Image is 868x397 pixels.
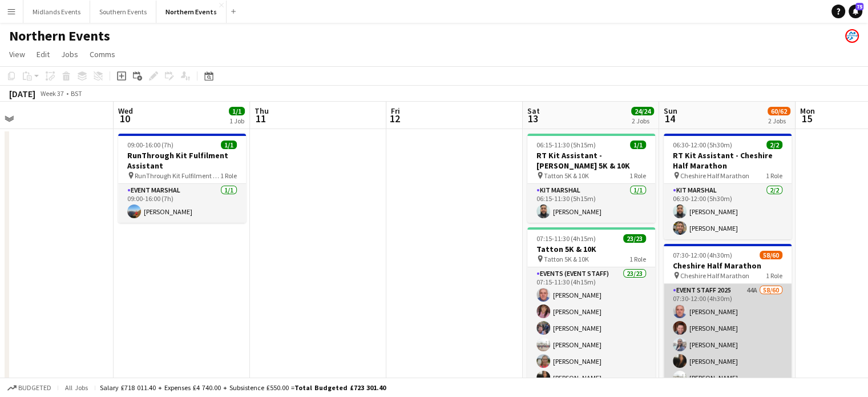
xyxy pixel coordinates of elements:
span: Cheshire Half Marathon [680,171,749,180]
span: 24/24 [631,107,654,115]
app-job-card: 07:15-11:30 (4h15m)23/23Tatton 5K & 10K Tatton 5K & 10K1 RoleEvents (Event Staff)23/2307:15-11:30... [527,227,655,396]
button: Northern Events [156,1,227,23]
app-card-role: Kit Marshal1/106:15-11:30 (5h15m)[PERSON_NAME] [527,184,655,223]
h3: RT Kit Assistant - Cheshire Half Marathon [664,150,792,171]
span: 1 Role [766,271,782,280]
span: Comms [90,49,115,59]
span: 15 [798,112,815,125]
span: Wed [118,106,133,116]
a: Jobs [56,47,83,62]
span: 11 [253,112,269,125]
span: 1/1 [630,141,646,149]
span: 23/23 [623,234,646,243]
span: 12 [389,112,400,125]
span: 06:30-12:00 (5h30m) [673,141,732,149]
span: Sun [664,106,677,116]
a: 75 [849,5,862,18]
span: 07:15-11:30 (4h15m) [536,234,596,243]
span: Thu [255,106,269,116]
h1: Northern Events [9,27,110,45]
span: Mon [800,106,815,116]
span: View [9,49,25,59]
span: Cheshire Half Marathon [680,271,749,280]
span: Tatton 5K & 10K [544,171,589,180]
span: 10 [116,112,133,125]
span: Sat [527,106,540,116]
span: 58/60 [760,251,782,259]
span: Fri [391,106,400,116]
a: View [5,47,30,62]
div: 1 Job [229,117,244,125]
app-job-card: 09:00-16:00 (7h)1/1RunThrough Kit Fulfilment Assistant RunThrough Kit Fulfilment Assistant1 RoleE... [118,134,246,223]
app-job-card: 06:30-12:00 (5h30m)2/2RT Kit Assistant - Cheshire Half Marathon Cheshire Half Marathon1 RoleKit M... [664,134,792,239]
span: 60/62 [768,107,790,115]
span: All jobs [63,383,90,392]
div: 2 Jobs [768,117,790,125]
app-card-role: Event Marshal1/109:00-16:00 (7h)[PERSON_NAME] [118,184,246,223]
span: 13 [526,112,540,125]
button: Southern Events [90,1,156,23]
span: RunThrough Kit Fulfilment Assistant [135,171,220,180]
span: 1/1 [229,107,245,115]
span: 75 [855,3,863,10]
span: 2/2 [766,141,782,149]
span: 1 Role [766,171,782,180]
span: Edit [37,49,50,59]
span: 07:30-12:00 (4h30m) [673,251,732,259]
h3: Cheshire Half Marathon [664,260,792,271]
app-card-role: Kit Marshal2/206:30-12:00 (5h30m)[PERSON_NAME][PERSON_NAME] [664,184,792,239]
h3: RT Kit Assistant - [PERSON_NAME] 5K & 10K [527,150,655,171]
div: 2 Jobs [632,117,653,125]
div: Salary £718 011.40 + Expenses £4 740.00 + Subsistence £550.00 = [100,383,386,392]
div: BST [71,89,82,98]
button: Midlands Events [23,1,90,23]
span: 1 Role [629,255,646,263]
span: 14 [662,112,677,125]
span: 1 Role [629,171,646,180]
span: 09:00-16:00 (7h) [127,141,173,149]
span: 06:15-11:30 (5h15m) [536,141,596,149]
h3: RunThrough Kit Fulfilment Assistant [118,150,246,171]
h3: Tatton 5K & 10K [527,244,655,254]
span: Budgeted [18,384,51,392]
span: Total Budgeted £723 301.40 [294,383,386,392]
a: Edit [32,47,54,62]
app-user-avatar: RunThrough Events [845,29,859,43]
a: Comms [85,47,120,62]
div: [DATE] [9,88,35,99]
span: Tatton 5K & 10K [544,255,589,263]
span: 1 Role [220,171,237,180]
span: Week 37 [38,89,66,98]
span: Jobs [61,49,78,59]
button: Budgeted [6,382,53,394]
app-job-card: 06:15-11:30 (5h15m)1/1RT Kit Assistant - [PERSON_NAME] 5K & 10K Tatton 5K & 10K1 RoleKit Marshal1... [527,134,655,223]
span: 1/1 [221,141,237,149]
